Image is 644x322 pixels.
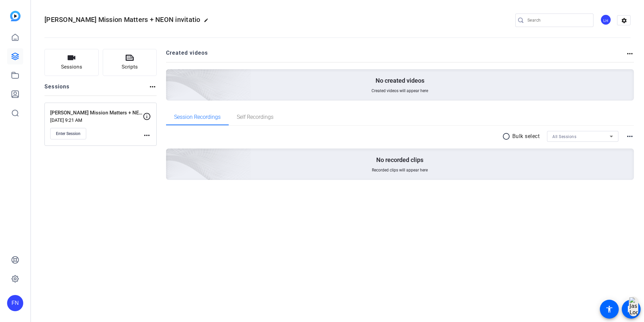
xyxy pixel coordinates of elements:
mat-icon: settings [617,16,631,26]
mat-icon: more_horiz [626,50,634,58]
span: Created videos will appear here [372,88,428,93]
mat-icon: message [627,305,635,313]
mat-icon: more_horiz [149,83,157,91]
span: Recorded clips will appear here [372,167,428,173]
span: Session Recordings [174,114,221,120]
ngx-avatar: Lindsey Henry-Moss [600,14,612,26]
span: All Sessions [552,134,576,139]
span: Scripts [122,63,138,71]
img: Creted videos background [91,2,251,149]
p: Bulk select [512,132,540,140]
input: Search [527,16,588,24]
p: [DATE] 9:21 AM [50,117,143,123]
mat-icon: accessibility [605,305,613,313]
span: Self Recordings [237,114,273,120]
button: Enter Session [50,128,86,139]
div: FN [7,295,23,311]
span: Enter Session [56,131,80,136]
span: [PERSON_NAME] Mission Matters + NEON invitatio [44,16,200,24]
img: blue-gradient.svg [10,11,21,21]
span: Sessions [61,63,82,71]
div: LH [600,14,611,25]
p: No created videos [376,77,424,85]
mat-icon: edit [204,18,212,26]
h2: Sessions [44,83,70,96]
button: Sessions [44,49,99,76]
p: [PERSON_NAME] Mission Matters + NEON advocacy [50,109,143,117]
h2: Created videos [166,49,626,62]
mat-icon: more_horiz [143,131,151,139]
mat-icon: radio_button_unchecked [502,132,512,140]
button: Scripts [103,49,157,76]
mat-icon: more_horiz [626,132,634,140]
p: No recorded clips [376,156,423,164]
img: embarkstudio-empty-session.png [91,82,251,228]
